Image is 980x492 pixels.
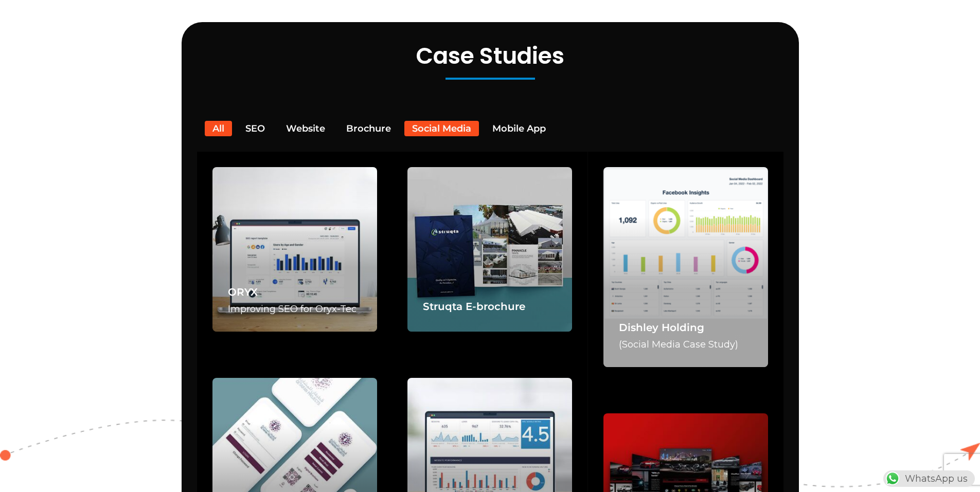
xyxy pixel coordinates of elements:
[228,286,258,298] a: ORYX
[423,300,525,313] a: Struqta E-brochure
[619,321,704,334] a: Dishley Holding
[338,121,399,136] button: Brochure
[884,470,901,487] img: WhatsApp
[883,470,975,487] div: WhatsApp us
[404,121,479,136] button: Social Media
[238,121,273,136] button: SEO
[619,337,738,352] p: (Social Media Case Study)
[192,43,789,70] h2: Case Studies
[485,121,554,136] button: Mobile App
[205,121,232,136] button: All
[228,302,357,316] p: Improving SEO for Oryx-Tec
[278,121,333,136] button: Website
[883,473,975,484] a: WhatsAppWhatsApp us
